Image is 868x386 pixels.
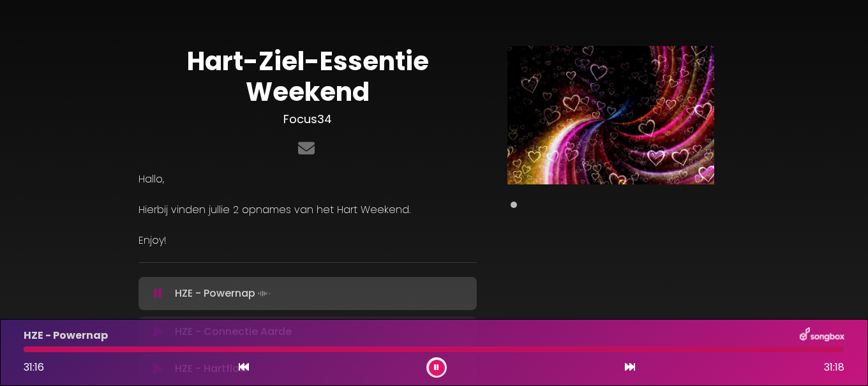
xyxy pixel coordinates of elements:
[138,202,477,218] p: Hierbij vinden jullie 2 opnames van het Hart Weekend.
[800,327,844,344] img: songbox-logo-white.png
[824,360,844,375] span: 31:18
[138,112,477,126] h3: Focus34
[24,328,108,343] p: HZE - Powernap
[507,46,714,184] img: Main Media
[255,285,273,302] img: waveform4.gif
[24,360,44,375] span: 31:16
[138,233,477,248] p: Enjoy!
[138,46,477,107] h1: Hart-Ziel-Essentie Weekend
[175,285,273,302] p: HZE - Powernap
[138,172,477,187] p: Hallo,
